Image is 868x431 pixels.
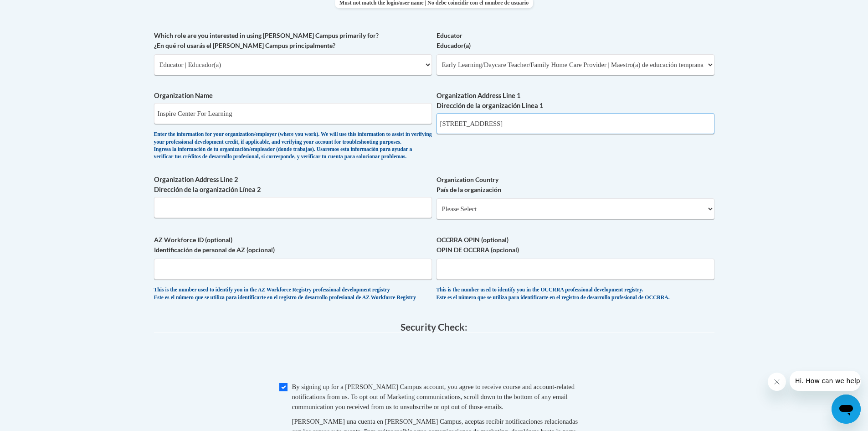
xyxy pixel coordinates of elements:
[154,31,432,51] label: Which role are you interested in using [PERSON_NAME] Campus primarily for? ¿En qué rol usarás el ...
[154,175,432,195] label: Organization Address Line 2 Dirección de la organización Línea 2
[790,371,861,391] iframe: Message from company
[365,342,503,377] iframe: reCAPTCHA
[437,91,714,111] label: Organization Address Line 1 Dirección de la organización Línea 1
[437,235,714,255] label: OCCRRA OPIN (optional) OPIN DE OCCRRA (opcional)
[437,286,714,301] div: This is the number used to identify you in the OCCRRA professional development registry. Este es ...
[437,31,714,51] label: Educator Educador(a)
[154,235,432,255] label: AZ Workforce ID (optional) Identificación de personal de AZ (opcional)
[832,395,861,424] iframe: Button to launch messaging window
[154,197,432,218] input: Metadata input
[154,103,432,124] input: Metadata input
[5,6,74,14] span: Hi. How can we help?
[154,286,432,301] div: This is the number used to identify you in the AZ Workforce Registry professional development reg...
[154,131,432,161] div: Enter the information for your organization/employer (where you work). We will use this informati...
[437,175,714,195] label: Organization Country País de la organización
[437,113,714,134] input: Metadata input
[292,383,575,410] span: By signing up for a [PERSON_NAME] Campus account, you agree to receive course and account-related...
[401,321,467,332] span: Security Check:
[768,373,786,391] iframe: Close message
[154,91,432,101] label: Organization Name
